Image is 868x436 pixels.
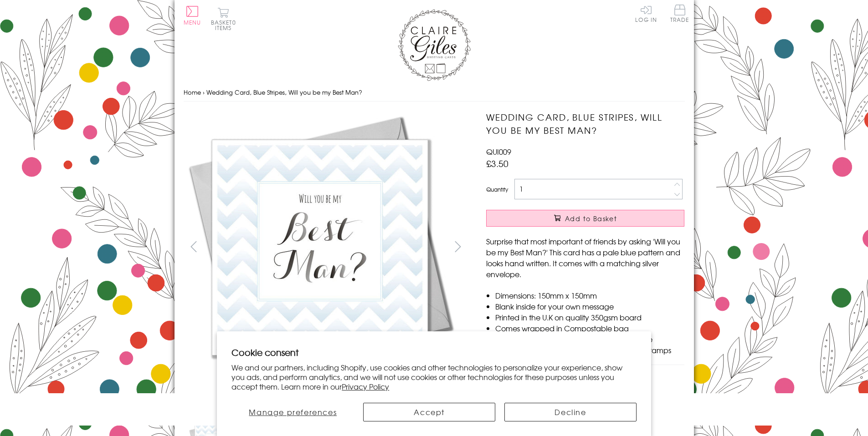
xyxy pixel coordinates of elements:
p: We and our partners, including Shopify, use cookies and other technologies to personalize your ex... [231,363,637,391]
nav: breadcrumbs [184,83,685,102]
li: Printed in the U.K on quality 350gsm board [495,312,684,323]
h1: Wedding Card, Blue Stripes, Will you be my Best Man? [486,111,684,137]
li: Dimensions: 150mm x 150mm [495,290,684,301]
a: Log In [635,5,657,22]
img: Claire Giles Greetings Cards [398,9,471,81]
button: Decline [504,403,637,421]
span: Add to Basket [565,214,617,223]
button: prev [184,236,204,257]
button: Add to Basket [486,210,684,227]
span: £3.50 [486,157,508,170]
a: Home [184,88,201,96]
button: Basket0 items [211,7,236,30]
span: Menu [184,18,201,26]
p: Surprise that most important of friends by asking 'Will you be my Best Man?' This card has a pale... [486,236,684,279]
img: Wedding Card, Blue Stripes, Will you be my Best Man? [184,111,457,384]
li: Comes wrapped in Compostable bag [495,323,684,334]
button: Manage preferences [231,403,354,421]
span: › [203,88,205,96]
span: 0 items [215,18,236,32]
span: Wedding Card, Blue Stripes, Will you be my Best Man? [206,88,362,96]
button: Menu [184,6,201,25]
a: Privacy Policy [342,381,389,392]
span: Manage preferences [249,406,337,417]
span: Trade [670,5,689,22]
button: Accept [363,403,495,421]
span: QUI009 [486,146,511,157]
button: next [447,236,468,257]
h2: Cookie consent [231,346,637,359]
label: Quantity [486,185,508,193]
li: Blank inside for your own message [495,301,684,312]
a: Trade [670,5,689,24]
